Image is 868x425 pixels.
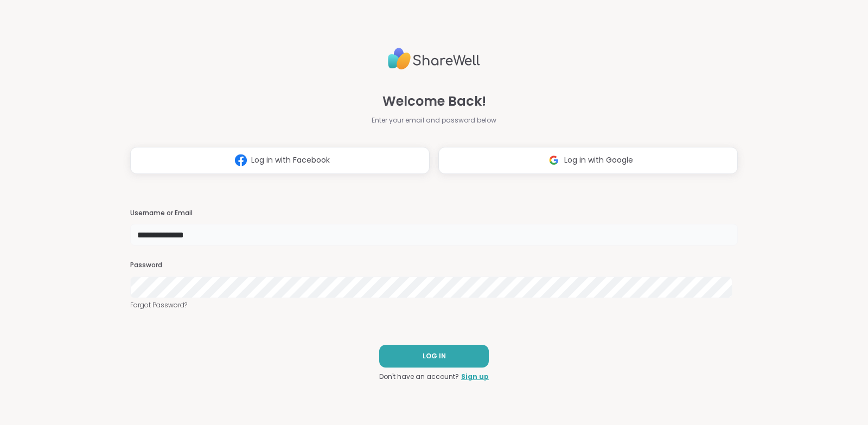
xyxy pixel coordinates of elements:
[130,209,738,218] h3: Username or Email
[382,92,486,111] span: Welcome Back!
[544,150,564,170] img: ShareWell Logomark
[461,372,489,382] a: Sign up
[438,147,738,174] button: Log in with Google
[379,345,489,368] button: LOG IN
[231,150,251,170] img: ShareWell Logomark
[130,147,430,174] button: Log in with Facebook
[423,351,446,361] span: LOG IN
[372,115,496,125] span: Enter your email and password below
[130,261,738,270] h3: Password
[379,372,459,382] span: Don't have an account?
[251,154,330,166] span: Log in with Facebook
[388,43,480,74] img: ShareWell Logo
[564,154,633,166] span: Log in with Google
[130,300,738,310] a: Forgot Password?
